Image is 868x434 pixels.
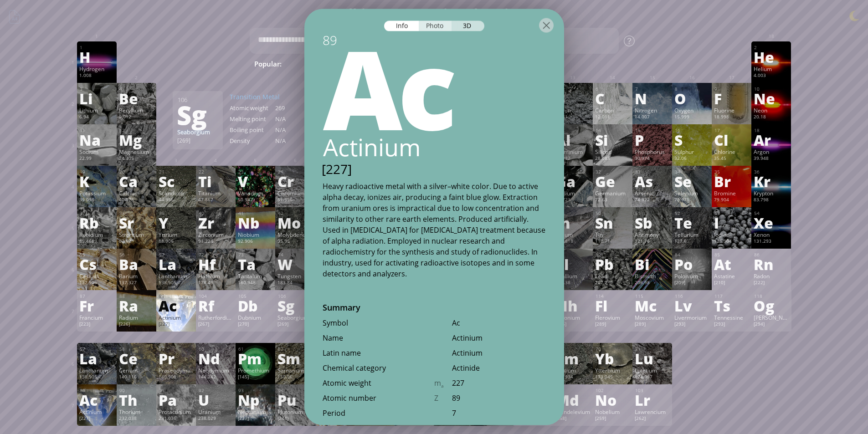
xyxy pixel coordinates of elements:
[714,107,749,114] div: Fluorine
[635,215,670,230] div: Sb
[595,272,630,280] div: Lead
[754,148,789,155] div: Argon
[555,133,591,147] div: Al
[277,231,313,238] div: Molybdenum
[595,280,630,287] div: 207.2
[198,321,233,328] div: [267]
[635,280,670,287] div: 208.98
[277,298,313,313] div: Sg
[198,280,233,287] div: 178.49
[238,346,273,352] div: 61
[754,189,789,197] div: Krypton
[596,346,630,352] div: 70
[159,298,194,313] div: Ac
[119,189,154,197] div: Calcium
[80,45,114,51] div: 1
[754,155,789,163] div: 39.948
[555,91,591,106] div: B
[159,238,194,245] div: 88.906
[199,169,233,175] div: 22
[595,155,630,163] div: 28.085
[199,210,233,216] div: 40
[537,58,576,69] span: Methane
[674,238,709,245] div: 127.6
[674,91,709,106] div: O
[595,257,630,271] div: Pb
[754,65,789,72] div: Helium
[754,50,789,64] div: He
[119,346,154,352] div: 58
[79,298,114,313] div: Fr
[277,215,313,230] div: Mo
[635,231,670,238] div: Antimony
[635,314,670,321] div: Moscovium
[714,174,749,189] div: Br
[119,169,154,175] div: 20
[79,314,114,321] div: Francium
[275,115,321,123] div: N/A
[714,238,749,245] div: 126.904
[79,174,114,189] div: K
[754,128,789,133] div: 18
[635,321,670,328] div: [289]
[278,346,313,352] div: 62
[275,104,321,112] div: 269
[79,280,114,287] div: 132.905
[119,148,154,155] div: Magnesium
[675,210,709,216] div: 52
[595,114,630,121] div: 12.011
[119,210,154,216] div: 38
[714,128,749,133] div: 17
[754,257,789,271] div: Rn
[119,133,154,147] div: Mg
[79,231,114,238] div: Rubidium
[79,272,114,280] div: Cesium
[714,86,749,92] div: 9
[277,314,313,321] div: Seaborgium
[238,314,273,321] div: Dubnium
[595,148,630,155] div: Silicon
[119,174,154,189] div: Ca
[79,107,114,114] div: Lithium
[714,189,749,197] div: Bromine
[635,128,670,133] div: 15
[635,189,670,197] div: Arsenic
[159,210,194,216] div: 39
[79,257,114,271] div: Cs
[80,252,114,258] div: 55
[452,317,546,327] div: Ac
[556,252,591,258] div: 81
[79,148,114,155] div: Sodium
[714,197,749,204] div: 79.904
[754,197,789,204] div: 83.798
[159,346,194,352] div: 59
[674,215,709,230] div: Te
[277,197,313,204] div: 51.996
[596,293,630,299] div: 114
[303,160,564,177] div: [227]
[714,155,749,163] div: 35.45
[198,215,233,230] div: Zr
[238,169,273,175] div: 23
[159,252,194,258] div: 57
[714,293,749,299] div: 117
[555,257,591,271] div: Tl
[238,257,273,271] div: Ta
[556,128,591,133] div: 13
[675,252,709,258] div: 84
[277,280,313,287] div: 183.84
[238,272,273,280] div: Tantalum
[177,137,218,144] div: [269]
[595,314,630,321] div: Flerovium
[230,115,275,123] div: Melting point
[305,31,564,140] div: Ac
[79,155,114,163] div: 22.99
[199,252,233,258] div: 72
[452,20,484,31] div: 3D
[79,215,114,230] div: Rb
[79,238,114,245] div: 85.468
[674,298,709,313] div: Lv
[555,231,591,238] div: Indium
[159,231,194,238] div: Yttrium
[754,86,789,92] div: 10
